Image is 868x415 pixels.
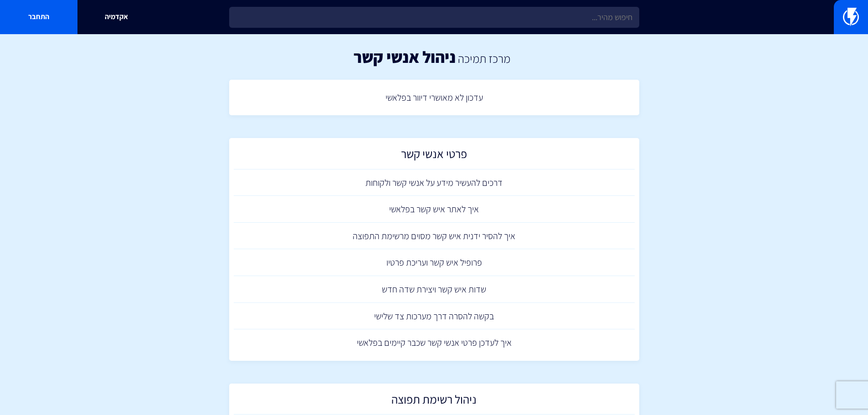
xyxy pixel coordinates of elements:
a: שדות איש קשר ויצירת שדה חדש [234,276,635,303]
a: איך לאתר איש קשר בפלאשי [234,196,635,223]
a: איך לעדכן פרטי אנשי קשר שכבר קיימים בפלאשי [234,329,635,356]
a: פרופיל איש קשר ועריכת פרטיו [234,249,635,276]
a: דרכים להעשיר מידע על אנשי קשר ולקוחות [234,169,635,196]
h2: פרטי אנשי קשר [238,147,630,165]
input: חיפוש מהיר... [229,7,639,28]
h1: ניהול אנשי קשר [354,48,456,66]
h2: ניהול רשימת תפוצה [238,393,630,410]
a: עדכון לא מאושרי דיוור בפלאשי [234,84,635,111]
a: איך להסיר ידנית איש קשר מסוים מרשימת התפוצה [234,223,635,250]
a: בקשה להסרה דרך מערכות צד שלישי [234,303,635,330]
a: מרכז תמיכה [458,51,510,66]
a: ניהול רשימת תפוצה [234,388,635,415]
a: פרטי אנשי קשר [234,143,635,169]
